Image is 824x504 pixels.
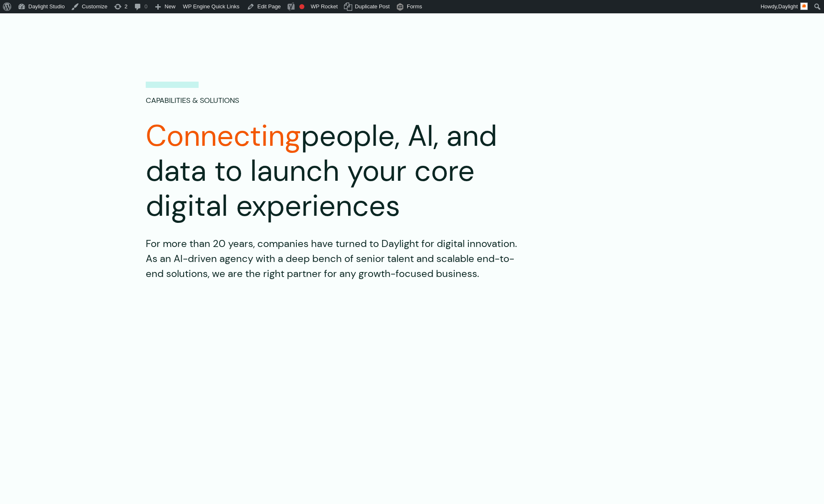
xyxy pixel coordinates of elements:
p: For more than 20 years, companies have turned to Daylight for digital innovation. As an AI-driven... [146,236,520,281]
span: Connecting [146,117,301,155]
p: Capabilities & Solutions [146,82,239,106]
h1: people, AI, and data to launch your core digital experiences [146,119,562,224]
div: Focus keyphrase not set [299,4,304,9]
span: Daylight [778,3,798,10]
